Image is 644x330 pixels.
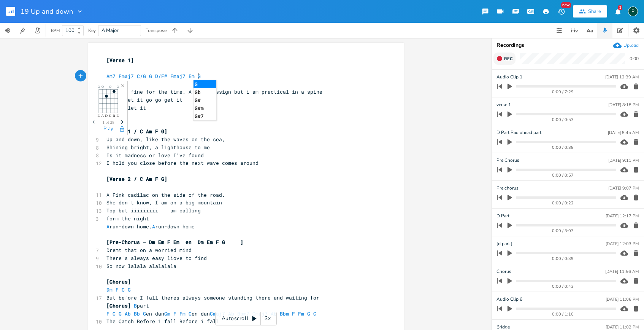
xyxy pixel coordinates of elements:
text: B [113,114,115,118]
span: G [119,310,122,317]
div: 2 [618,5,622,10]
text: G [109,114,112,118]
div: 0:00 / 0:57 [510,173,616,177]
button: New [554,5,569,18]
span: Bb [134,310,140,317]
div: Recordings [496,43,639,48]
div: [DATE] 11:56 AM [605,269,639,274]
span: A [106,223,109,230]
span: Is it madness or love I’ve found [106,152,204,159]
div: Upload [623,42,639,48]
span: A Pink cadilac on the side of the road. [106,191,225,198]
span: run-down home. run-down home [106,223,195,230]
div: BPM [51,29,60,33]
span: Fm [179,310,186,317]
div: 0:00 / 0:38 [510,145,616,150]
div: 0:00 / 3:03 [510,229,616,233]
li: G# [194,96,216,104]
span: C [113,310,116,317]
span: Bbm7 [237,310,249,317]
span: I hold you close before the next wave comes around [106,159,259,166]
span: But before I fall theres always someone standing there and waiting for [106,294,319,301]
span: 19 Up and down [21,8,73,15]
span: G [143,310,146,317]
span: D/F# [155,73,167,80]
span: [Verse 2 / C Am F G] [106,175,167,182]
span: Fm [298,310,304,317]
div: 0:00 / 0:22 [510,201,616,205]
li: G#m [194,104,216,112]
li: G#7 [194,112,216,120]
div: [DATE] 8:45 AM [608,131,639,135]
div: 0:00 / 0:43 [510,284,616,289]
button: P [628,3,638,20]
span: Pre chorus [496,185,519,192]
div: Piepo [628,6,638,16]
button: 2 [610,5,625,18]
span: Rec [504,56,512,62]
span: Dremt that on a worried mind [106,247,192,253]
span: Audio Clip 1 [496,73,522,81]
span: B [134,302,137,309]
span: Bbm [280,310,289,317]
span: Dm [106,286,113,293]
li: G [194,80,216,88]
span: G [149,73,152,80]
span: C [189,310,192,317]
div: 0:00 [630,56,639,61]
div: Share [588,8,601,15]
span: en dan en dan [106,310,322,317]
div: [DATE] 9:07 PM [608,186,639,190]
span: There's always easy liove to find [106,255,207,261]
div: Key [88,28,96,33]
span: D Part [496,212,509,220]
span: [Chorus] [106,302,131,309]
div: [DATE] 8:18 PM [608,103,639,107]
span: part [106,302,149,309]
div: 0:00 / 0:39 [510,257,616,261]
span: [Verse 1] [106,57,134,64]
li: Gb [194,88,216,96]
div: [DATE] 12:17 PM [606,214,639,218]
span: A Major [102,27,119,34]
span: Cmaj7 [252,310,268,317]
div: [DATE] 11:02 PM [606,325,639,329]
text: A [102,114,104,118]
span: [Verse 1 / C Am F G] [106,128,167,135]
span: form the night [106,215,149,222]
div: [DATE] 11:06 PM [606,297,639,301]
span: 1 of 28 [103,120,114,124]
span: Audio Clip 6 [496,296,522,303]
span: So now lalala alalalala [106,263,176,269]
span: verse 1 [496,101,511,108]
div: 0:00 / 7:29 [510,90,616,94]
span: Up and down, like the waves on the sea, [106,136,225,143]
span: [d part ] [496,240,512,247]
div: Transpose [146,28,167,33]
span: Shining bright, a lighthouse to me [106,144,210,151]
div: [DATE] 12:03 PM [606,242,639,246]
span: Gm [164,310,170,317]
span: G [128,286,131,293]
button: Rec [493,53,516,65]
span: G [307,310,310,317]
span: F [116,286,119,293]
span: Cmaj7 [210,310,225,317]
span: C [313,310,316,317]
span: D Part Radiohead part [496,129,541,136]
span: [Chorus] [106,278,131,285]
span: Am7 [106,73,116,80]
span: Fmaj7 [170,73,186,80]
text: E [98,114,100,118]
div: [DATE] 9:11 PM [608,158,639,163]
span: Ab [228,310,234,317]
span: Ab [271,310,277,317]
div: [DATE] 12:39 AM [605,75,639,79]
text: E [117,114,119,118]
span: Fmaj7 [119,73,134,80]
span: Go go get it go go get it [106,96,182,103]
span: C [122,286,125,293]
span: G [198,73,201,80]
span: C/G [137,73,146,80]
span: [Pre-Chorus – Dm Em F Em en Dm Em F G ] [106,239,243,246]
